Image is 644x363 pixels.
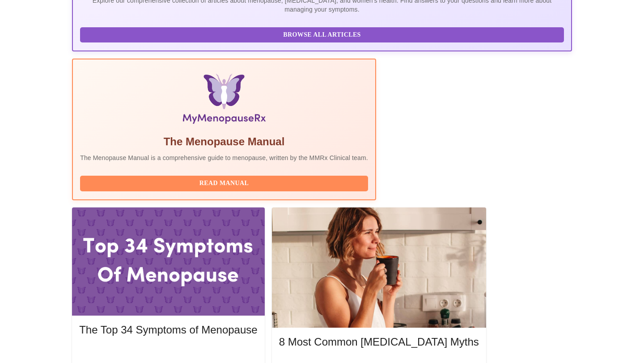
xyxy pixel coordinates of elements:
[80,179,370,186] a: Read Manual
[80,153,368,162] p: The Menopause Manual is a comprehensive guide to menopause, written by the MMRx Clinical team.
[79,323,257,337] h5: The Top 34 Symptoms of Menopause
[79,348,259,356] a: Read More
[89,178,359,189] span: Read Manual
[126,74,322,127] img: Menopause Manual
[80,30,566,38] a: Browse All Articles
[89,30,555,41] span: Browse All Articles
[80,176,368,191] button: Read Manual
[80,135,368,149] h5: The Menopause Manual
[80,27,564,43] button: Browse All Articles
[88,347,248,359] span: Read More
[79,345,257,361] button: Read More
[279,335,479,349] h5: 8 Most Common [MEDICAL_DATA] Myths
